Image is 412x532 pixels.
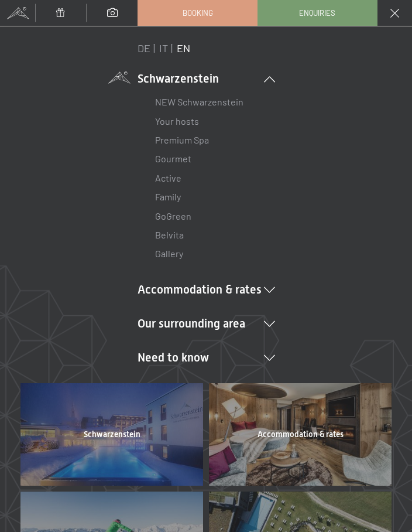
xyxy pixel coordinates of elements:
a: Your hosts [155,115,199,127]
a: EN [177,42,190,54]
a: Active [155,172,181,183]
a: Gourmet [155,153,191,164]
a: Belvita [155,229,184,240]
span: Booking [183,8,213,18]
a: DE [138,42,150,54]
a: Family [155,191,181,202]
span: Schwarzenstein [84,430,140,439]
a: Booking [138,1,257,25]
a: NEW Schwarzenstein [155,96,243,107]
a: Schwarzenstein Luxury hotel holidays in Italy - SCHWARZENSTEIN, spa in the Dolomites [18,380,206,489]
a: GoGreen [155,210,191,221]
a: Premium Spa [155,134,209,145]
span: Enquiries [299,8,335,18]
a: Gallery [155,248,183,259]
a: Accommodation & rates Luxury hotel holidays in Italy - SCHWARZENSTEIN, spa in the Dolomites [206,380,394,489]
a: Enquiries [258,1,377,25]
a: IT [159,42,168,54]
span: Accommodation & rates [257,430,344,439]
